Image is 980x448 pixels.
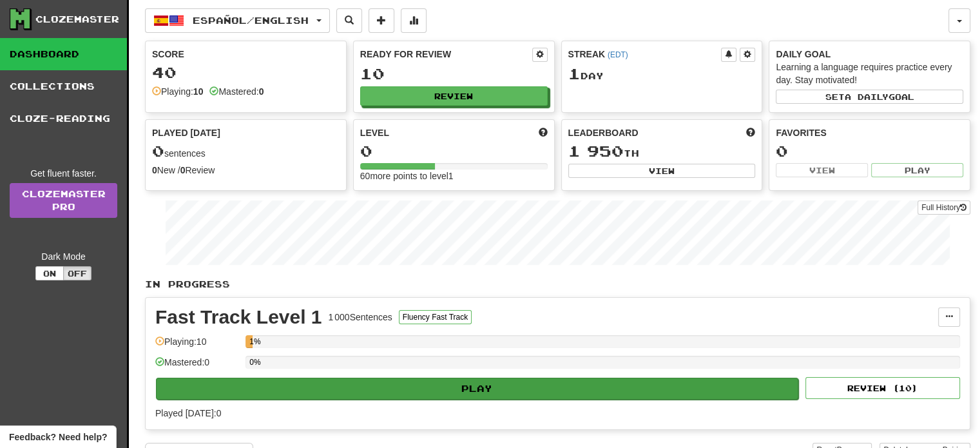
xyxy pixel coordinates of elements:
[152,64,340,81] div: 40
[336,8,362,33] button: Search sentences
[35,13,119,26] div: Clozemaster
[10,183,117,218] a: ClozemasterPro
[152,165,157,175] strong: 0
[805,377,960,399] button: Review (10)
[360,48,532,61] div: Ready for Review
[193,86,204,97] strong: 10
[360,170,548,182] div: 60 more points to level 1
[155,307,322,327] div: Fast Track Level 1
[180,165,186,175] strong: 0
[776,143,963,159] div: 0
[145,278,970,291] p: In Progress
[152,142,164,160] span: 0
[360,86,548,106] button: Review
[845,92,889,101] span: a daily
[399,310,472,324] button: Fluency Fast Track
[360,126,389,139] span: Level
[776,48,963,61] div: Daily Goal
[249,335,253,348] div: 1%
[568,64,581,83] span: 1
[776,90,963,104] button: Seta dailygoal
[35,266,64,280] button: On
[152,85,203,98] div: Playing:
[568,164,756,178] button: View
[568,142,624,160] span: 1 950
[776,126,963,139] div: Favorites
[871,163,963,177] button: Play
[568,126,639,139] span: Leaderboard
[145,8,330,33] button: Español/English
[209,85,264,98] div: Mastered:
[746,126,755,139] span: This week in points, UTC
[568,48,722,61] div: Streak
[568,66,756,83] div: Day
[152,164,340,177] div: New / Review
[155,335,239,356] div: Playing: 10
[155,408,221,418] span: Played [DATE]: 0
[608,50,628,59] a: (EDT)
[918,200,970,215] button: Full History
[539,126,548,139] span: Score more points to level up
[152,126,220,139] span: Played [DATE]
[10,167,117,180] div: Get fluent faster.
[329,311,392,324] div: 1 000 Sentences
[259,86,264,97] strong: 0
[193,15,309,26] span: Español / English
[155,356,239,377] div: Mastered: 0
[360,66,548,82] div: 10
[152,48,340,61] div: Score
[152,143,340,160] div: sentences
[401,8,427,33] button: More stats
[156,378,798,400] button: Play
[10,250,117,263] div: Dark Mode
[369,8,394,33] button: Add sentence to collection
[776,163,868,177] button: View
[568,143,756,160] div: th
[776,61,963,86] div: Learning a language requires practice every day. Stay motivated!
[360,143,548,159] div: 0
[63,266,91,280] button: Off
[9,431,107,443] span: Open feedback widget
